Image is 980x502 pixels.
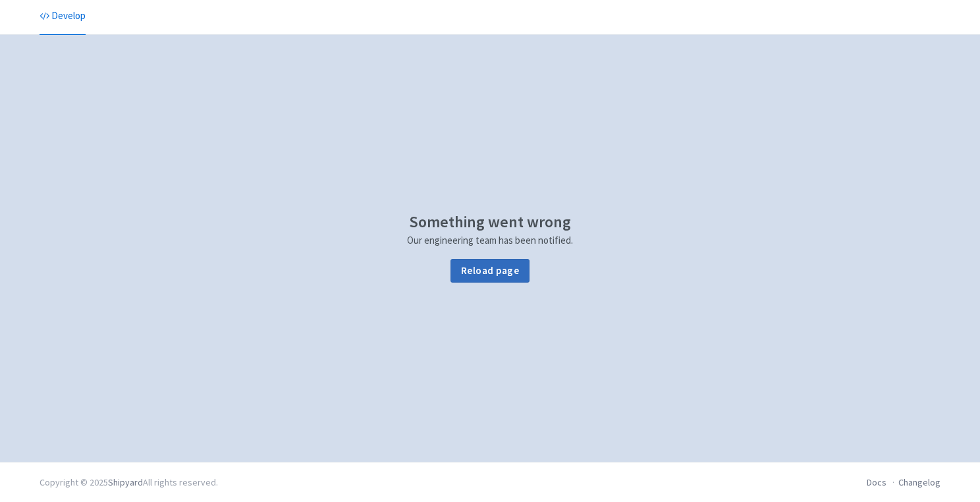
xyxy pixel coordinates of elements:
div: Copyright © 2025 All rights reserved. [40,476,218,489]
button: Reload page [450,259,530,283]
h3: Something went wrong [409,213,571,231]
a: Shipyard [108,476,143,488]
a: Docs [867,476,886,488]
p: Our engineering team has been notified. [407,233,573,248]
a: Changelog [898,476,940,488]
